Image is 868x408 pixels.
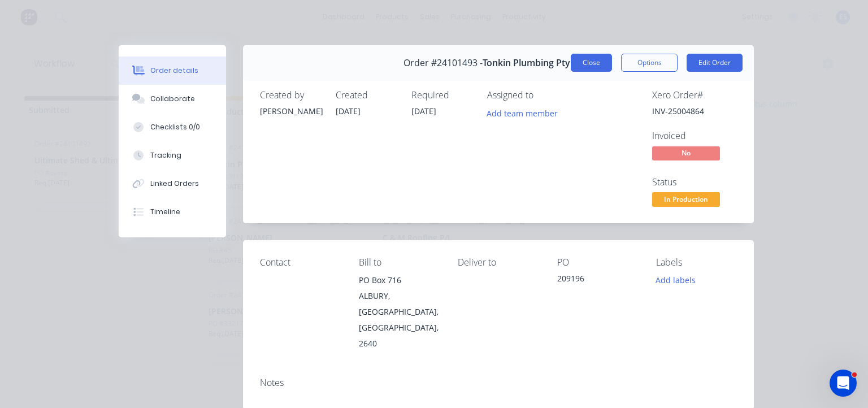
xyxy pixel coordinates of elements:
[571,54,612,72] button: Close
[652,192,720,209] button: In Production
[403,58,483,68] span: Order #24101493 -
[119,113,226,141] button: Checklists 0/0
[687,54,743,72] button: Edit Order
[336,90,398,101] div: Created
[483,58,593,68] span: Tonkin Plumbing Pty . Ltd.
[260,257,341,268] div: Contact
[458,257,539,268] div: Deliver to
[150,179,199,189] div: Linked Orders
[652,177,737,188] div: Status
[359,272,440,351] div: PO Box 716ALBURY, [GEOGRAPHIC_DATA], [GEOGRAPHIC_DATA], 2640
[487,105,564,120] button: Add team member
[652,192,720,206] span: In Production
[411,90,474,101] div: Required
[621,54,678,72] button: Options
[260,90,322,101] div: Created by
[119,141,226,170] button: Tracking
[336,106,361,116] span: [DATE]
[652,90,737,101] div: Xero Order #
[150,150,181,160] div: Tracking
[150,66,198,76] div: Order details
[411,106,436,116] span: [DATE]
[557,272,638,288] div: 209196
[119,57,226,85] button: Order details
[656,257,737,268] div: Labels
[652,105,737,117] div: INV-25004864
[119,170,226,198] button: Linked Orders
[260,377,737,388] div: Notes
[481,105,564,120] button: Add team member
[150,122,200,132] div: Checklists 0/0
[150,207,180,217] div: Timeline
[359,288,440,351] div: ALBURY, [GEOGRAPHIC_DATA], [GEOGRAPHIC_DATA], 2640
[119,198,226,226] button: Timeline
[359,272,440,288] div: PO Box 716
[359,257,440,268] div: Bill to
[650,272,702,288] button: Add labels
[652,131,737,141] div: Invoiced
[487,90,600,101] div: Assigned to
[260,105,322,117] div: [PERSON_NAME]
[150,94,195,104] div: Collaborate
[119,85,226,113] button: Collaborate
[652,146,720,160] span: No
[557,257,638,268] div: PO
[830,370,857,397] iframe: Intercom live chat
